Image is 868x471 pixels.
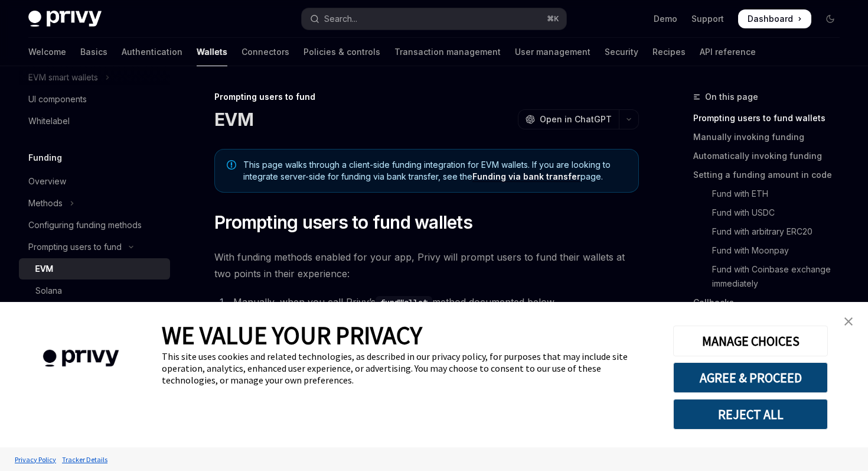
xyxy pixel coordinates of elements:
[394,38,501,66] a: Transaction management
[19,258,170,280] a: EVM
[693,203,849,222] a: Fund with USDC
[705,90,758,104] span: On this page
[59,449,110,470] a: Tracker Details
[214,109,253,130] h1: EVM
[28,11,102,27] img: dark logo
[19,193,170,214] button: Toggle Methods section
[230,294,639,310] li: Manually, when you call Privy’s method documented below
[19,236,170,258] button: Toggle Prompting users to fund section
[214,91,639,103] div: Prompting users to fund
[18,333,144,384] img: company logo
[28,218,142,232] div: Configuring funding methods
[673,326,828,356] button: MANAGE CHOICES
[654,13,677,25] a: Demo
[19,171,170,192] a: Overview
[691,13,724,25] a: Support
[472,171,580,182] a: Funding via bank transfer
[837,310,860,333] a: close banner
[376,296,432,309] code: fundWallet
[19,111,170,132] a: Whitelabel
[605,38,638,66] a: Security
[738,9,811,28] a: Dashboard
[540,113,612,125] span: Open in ChatGPT
[693,241,849,260] a: Fund with Moonpay
[12,449,59,470] a: Privacy Policy
[693,165,849,184] a: Setting a funding amount in code
[693,260,849,293] a: Fund with Coinbase exchange immediately
[80,38,107,66] a: Basics
[693,184,849,203] a: Fund with ETH
[28,240,122,254] div: Prompting users to fund
[844,317,853,326] img: close banner
[28,92,87,106] div: UI components
[35,262,53,276] div: EVM
[122,38,182,66] a: Authentication
[35,284,62,298] div: Solana
[748,13,793,25] span: Dashboard
[324,12,357,26] div: Search...
[821,9,840,28] button: Toggle dark mode
[693,147,849,165] a: Automatically invoking funding
[547,14,559,24] span: ⌘ K
[673,399,828,430] button: REJECT ALL
[673,362,828,393] button: AGREE & PROCEED
[28,151,62,165] h5: Funding
[28,196,63,210] div: Methods
[197,38,227,66] a: Wallets
[243,159,626,183] span: This page walks through a client-side funding integration for EVM wallets. If you are looking to ...
[693,293,849,312] a: Callbacks
[227,160,236,170] svg: Note
[28,38,66,66] a: Welcome
[162,320,422,350] span: WE VALUE YOUR PRIVACY
[302,8,566,30] button: Open search
[162,350,655,386] div: This site uses cookies and related technologies, as described in our privacy policy, for purposes...
[693,128,849,147] a: Manually invoking funding
[19,215,170,236] a: Configuring funding methods
[693,222,849,241] a: Fund with arbitrary ERC20
[700,38,756,66] a: API reference
[242,38,289,66] a: Connectors
[304,38,380,66] a: Policies & controls
[515,38,590,66] a: User management
[19,280,170,301] a: Solana
[518,109,619,129] button: Open in ChatGPT
[214,212,472,233] span: Prompting users to fund wallets
[214,249,639,282] span: With funding methods enabled for your app, Privy will prompt users to fund their wallets at two p...
[19,89,170,110] a: UI components
[652,38,686,66] a: Recipes
[28,114,70,128] div: Whitelabel
[693,109,849,128] a: Prompting users to fund wallets
[28,174,66,189] div: Overview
